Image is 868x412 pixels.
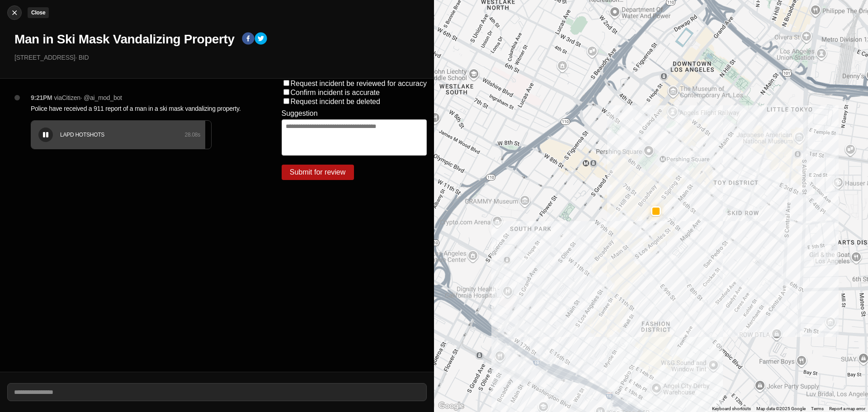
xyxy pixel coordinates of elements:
h1: Man in Ski Mask Vandalizing Property [14,31,235,47]
p: [STREET_ADDRESS] · BID [14,53,427,62]
p: via Citizen · @ ai_mod_bot [54,93,122,102]
div: 28.08 s [184,131,200,138]
a: Report a map error [829,406,865,411]
label: Suggestion [282,109,318,118]
button: Keyboard shortcuts [712,406,751,412]
img: Google [436,400,466,412]
label: Confirm incident is accurate [291,89,380,96]
small: Close [31,9,45,16]
div: LAPD HOTSHOTS [60,131,184,138]
button: cancelClose [7,5,22,20]
button: facebook [242,32,255,47]
p: Police have received a 911 report of a man in a ski mask vandalizing property. [31,104,245,113]
a: Open this area in Google Maps (opens a new window) [436,400,466,412]
p: 9:21PM [31,93,52,102]
button: Submit for review [282,165,354,180]
img: cancel [10,8,19,17]
label: Request incident be deleted [291,98,380,105]
label: Request incident be reviewed for accuracy [291,80,427,87]
button: twitter [255,32,267,47]
span: Map data ©2025 Google [756,406,806,411]
a: Terms (opens in new tab) [811,406,824,411]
